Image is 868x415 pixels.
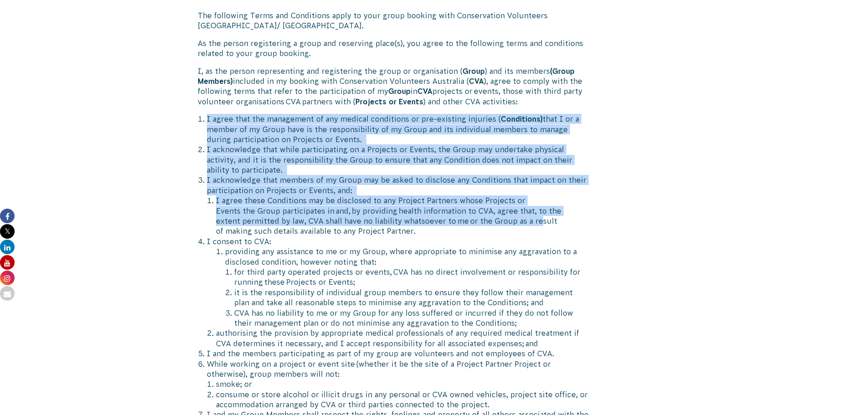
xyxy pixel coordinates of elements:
span: CVA [417,87,432,95]
span: CVA [469,77,484,85]
span: authorising the provision by appropriate medical professionals of any required medical treatment ... [216,329,579,347]
span: The following Terms and Conditions apply to your group booking with Conservation Volunteers [GEOG... [198,11,548,30]
span: projects or events, those with third party volunteer organisations CVA partners with ( [198,87,582,105]
span: ) and other CVA activities: [423,97,518,106]
span: I consent to CVA: [207,237,271,246]
span: included in my booking with Conservation Volunteers Australia ( [233,77,469,85]
span: ) and its members [485,67,550,75]
span: I agree these Conditions may be disclosed to any Project Partners whose Projects or Events the Gr... [216,196,561,235]
span: providing any assistance to me or my Group, where appropriate to minimise any aggravation to a di... [225,247,577,266]
span: I acknowledge that while participating on a Projects or Events, the Group may undertake physical ... [207,145,572,174]
span: As the person registering a group and reserving place(s), you agree to the following terms and co... [198,39,583,57]
span: (Group Members) [198,67,575,85]
span: smoke; or [216,380,252,388]
span: it is the responsibility of individual group members to ensure they follow their management plan ... [234,288,573,307]
li: CVA has no liability to me or my Group for any loss suffered or incurred if they do not follow th... [234,308,589,328]
span: I and the members participating as part of my group are volunteers and not employees of CVA. [207,349,554,358]
span: for third party operated projects or events, CVA has no direct involvement or responsibility for ... [234,268,580,286]
span: While working on a project or event site (whether it be the site of a Project Partner Project or ... [207,360,551,378]
span: Conditions) [501,115,543,123]
span: I agree that the management of any medical conditions or pre-existing injuries ( [207,115,501,123]
span: consume or store alcohol or illicit drugs in any personal or CVA owned vehicles, project site off... [216,390,588,409]
span: Group [388,87,411,95]
span: that I or a member of my Group have is the responsibility of my Group and its individual members ... [207,115,579,143]
span: I, as the person representing and registering the group or organisation ( [198,67,462,75]
span: Projects or Events [355,97,423,106]
span: I acknowledge that members of my Group may be asked to disclose any Conditions that impact on the... [207,176,586,194]
span: Group [462,67,485,75]
span: in [411,87,417,95]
